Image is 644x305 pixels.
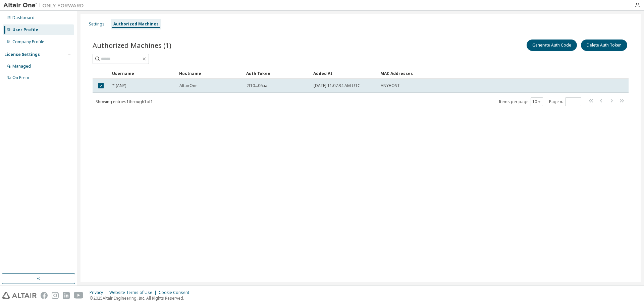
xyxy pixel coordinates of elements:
img: linkedin.svg [63,292,70,299]
img: Altair One [3,2,87,9]
img: facebook.svg [41,292,48,299]
div: Username [112,68,174,79]
span: * (ANY) [112,83,126,88]
span: 2f10...06aa [247,83,267,88]
span: Page n. [549,97,581,106]
div: Cookie Consent [159,290,193,295]
span: AltairOne [179,83,198,88]
div: Privacy [90,290,109,295]
div: Auth Token [246,68,308,79]
div: Company Profile [12,39,44,45]
div: User Profile [12,27,38,32]
button: Delete Auth Token [581,40,627,51]
p: © 2025 Altair Engineering, Inc. All Rights Reserved. [90,295,193,301]
div: Added At [313,68,375,79]
img: instagram.svg [52,292,59,299]
div: Managed [12,64,31,69]
img: youtube.svg [74,292,84,299]
span: ANYHOST [381,83,400,88]
button: Generate Auth Code [527,40,577,51]
div: Dashboard [12,15,35,20]
div: On Prem [12,75,29,80]
span: Showing entries 1 through 1 of 1 [96,99,153,104]
span: Authorized Machines (1) [93,41,171,50]
span: Items per page [499,97,543,106]
div: License Settings [4,52,40,57]
span: [DATE] 11:07:34 AM UTC [314,83,360,88]
div: MAC Addresses [380,68,560,79]
div: Website Terms of Use [109,290,159,295]
img: altair_logo.svg [2,292,37,299]
div: Hostname [179,68,241,79]
div: Settings [89,21,105,27]
div: Authorized Machines [113,21,159,27]
button: 10 [532,99,541,104]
